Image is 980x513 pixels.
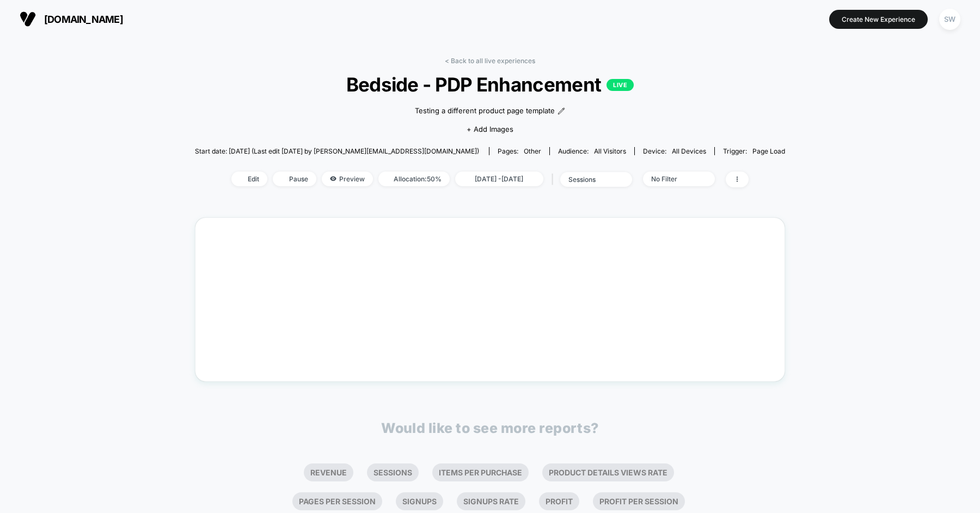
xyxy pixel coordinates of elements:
[593,492,685,510] li: Profit Per Session
[381,420,599,436] p: Would like to see more reports?
[829,10,928,29] button: Create New Experience
[396,492,443,510] li: Signups
[445,57,535,65] a: < Back to all live experiences
[467,125,513,133] span: + Add Images
[273,172,316,186] span: Pause
[16,10,126,28] button: [DOMAIN_NAME]
[292,492,382,510] li: Pages Per Session
[607,79,634,91] p: LIVE
[415,106,555,117] span: Testing a different product page template
[304,463,353,481] li: Revenue
[322,172,373,186] span: Preview
[723,147,785,155] div: Trigger:
[224,73,755,96] span: Bedside - PDP Enhancement
[455,172,543,186] span: [DATE] - [DATE]
[457,492,525,510] li: Signups Rate
[367,463,419,481] li: Sessions
[432,463,529,481] li: Items Per Purchase
[634,147,714,155] span: Device:
[20,11,36,27] img: Visually logo
[651,175,695,183] div: No Filter
[594,147,626,155] span: All Visitors
[539,492,579,510] li: Profit
[936,8,964,30] button: SW
[939,9,960,30] div: SW
[498,147,541,155] div: Pages:
[549,172,560,187] span: |
[568,175,612,184] div: sessions
[672,147,706,155] span: all devices
[378,172,450,186] span: Allocation: 50%
[44,14,123,25] span: [DOMAIN_NAME]
[231,172,267,186] span: Edit
[752,147,785,155] span: Page Load
[542,463,674,481] li: Product Details Views Rate
[524,147,541,155] span: other
[558,147,626,155] div: Audience:
[195,147,479,155] span: Start date: [DATE] (Last edit [DATE] by [PERSON_NAME][EMAIL_ADDRESS][DOMAIN_NAME])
